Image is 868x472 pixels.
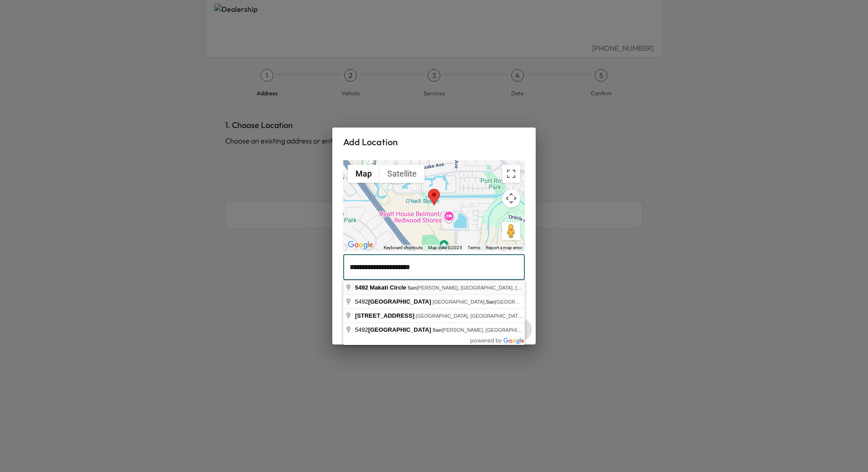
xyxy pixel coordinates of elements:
[370,284,406,291] span: Makati Circle
[433,327,592,333] span: [PERSON_NAME], [GEOGRAPHIC_DATA], [GEOGRAPHIC_DATA]
[468,245,480,250] a: Terms (opens in new tab)
[332,128,536,157] h2: Add Location
[502,222,520,240] button: Drag Pegman onto the map to open Street View
[345,239,375,251] img: Google
[408,285,417,290] span: San
[355,284,368,291] span: 5492
[433,327,442,333] span: San
[502,189,520,207] button: Map camera controls
[368,298,431,305] span: [GEOGRAPHIC_DATA]
[355,326,433,333] span: 5492
[384,245,423,251] button: Keyboard shortcuts
[355,298,433,305] span: 5492
[348,165,380,183] button: Show street map
[408,285,567,290] span: [PERSON_NAME], [GEOGRAPHIC_DATA], [GEOGRAPHIC_DATA]
[502,165,520,183] button: Toggle fullscreen view
[355,312,414,319] span: [STREET_ADDRESS]
[380,165,424,183] button: Show satellite imagery
[368,326,431,333] span: [GEOGRAPHIC_DATA]
[486,245,522,250] a: Report a map error
[428,245,462,250] span: Map data ©2025
[486,299,495,305] span: San
[345,239,375,251] a: Open this area in Google Maps (opens a new window)
[433,299,656,305] span: [GEOGRAPHIC_DATA], [GEOGRAPHIC_DATA], [GEOGRAPHIC_DATA], [GEOGRAPHIC_DATA]
[416,313,577,319] span: [GEOGRAPHIC_DATA], [GEOGRAPHIC_DATA], [GEOGRAPHIC_DATA]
